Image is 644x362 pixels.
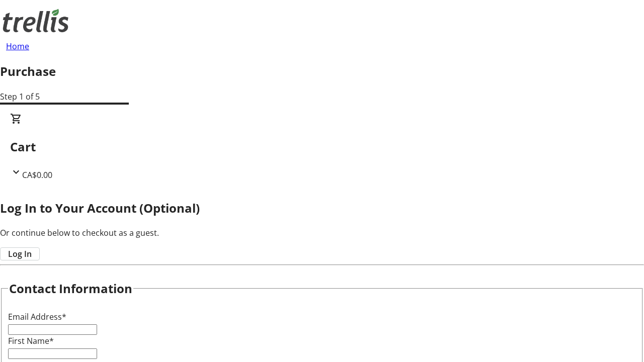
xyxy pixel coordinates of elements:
[22,169,52,180] span: CA$0.00
[10,113,634,181] div: CartCA$0.00
[8,335,54,346] label: First Name*
[8,311,66,322] label: Email Address*
[10,138,634,156] h2: Cart
[8,248,32,260] span: Log In
[9,280,132,298] h2: Contact Information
